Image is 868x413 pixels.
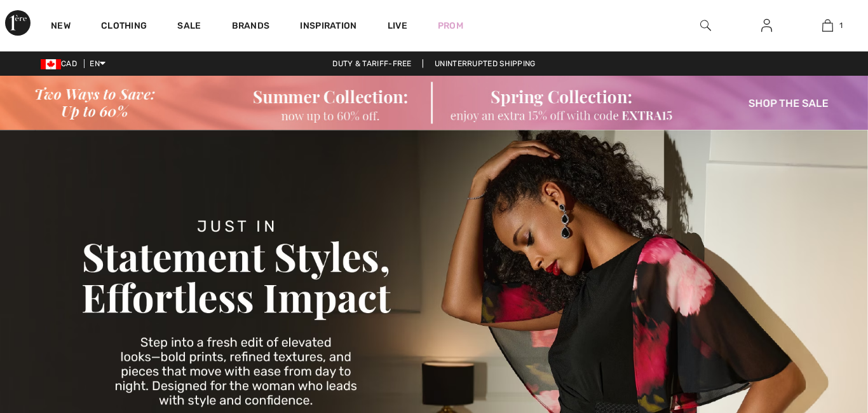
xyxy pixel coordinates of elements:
a: Sale [177,20,201,34]
span: Inspiration [300,20,356,34]
a: Brands [232,20,270,34]
a: Live [388,19,407,32]
span: 1 [839,20,843,31]
img: Canadian Dollar [41,59,61,69]
span: CAD [41,59,82,68]
a: Sign In [751,18,782,34]
a: New [51,20,71,34]
img: search the website [700,18,711,33]
a: 1 [797,18,857,33]
img: 1ère Avenue [5,10,31,36]
a: Clothing [101,20,147,34]
a: Prom [438,19,463,32]
img: My Bag [822,18,833,33]
span: EN [90,59,105,68]
img: My Info [761,18,772,33]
